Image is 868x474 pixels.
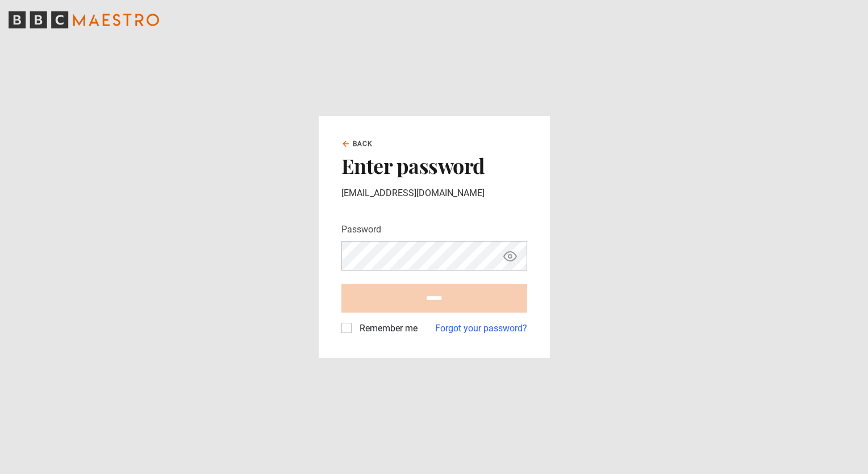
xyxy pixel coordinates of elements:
[355,322,418,335] label: Remember me
[9,11,159,28] svg: BBC Maestro
[341,186,527,200] p: [EMAIL_ADDRESS][DOMAIN_NAME]
[435,322,527,335] a: Forgot your password?
[353,139,373,149] span: Back
[341,223,381,236] label: Password
[500,246,520,266] button: Show password
[341,139,373,149] a: Back
[341,153,527,177] h2: Enter password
